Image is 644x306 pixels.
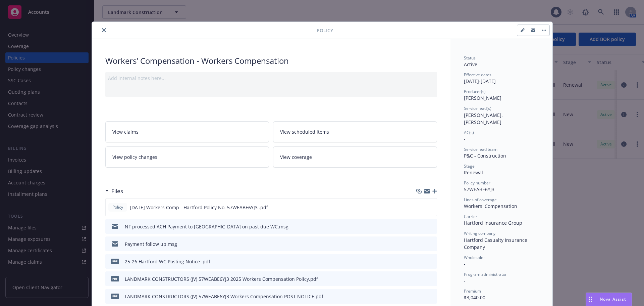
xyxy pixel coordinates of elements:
[112,154,157,161] span: View policy changes
[428,204,434,211] button: preview file
[428,258,434,265] button: preview file
[464,61,477,68] span: Active
[418,293,423,300] button: download file
[464,89,486,94] span: Producer(s)
[418,275,423,282] button: download file
[464,105,491,111] span: Service lead(s)
[464,180,490,186] span: Policy number
[111,294,119,299] span: pdf
[280,128,329,135] span: View scheduled items
[125,241,177,248] div: Payment follow up.msg
[417,204,423,211] button: download file
[464,146,497,152] span: Service lead team
[464,261,466,267] span: -
[105,146,269,168] a: View policy changes
[464,288,481,294] span: Premium
[105,55,437,67] div: Workers' Compensation - Workers Compensation
[125,293,323,300] div: LANDMARK CONSTRUCTORS (JV) 57WEABE6YJ3 Workers Compensation POST NOTICE.pdf
[464,186,494,192] span: 57WEABE6YJ3
[125,258,210,265] div: 25-26 Hartford WC Posting Notice .pdf
[464,255,485,260] span: Wholesaler
[125,275,318,282] div: LANDMARK CONSTRUCTORS (JV) 57WEABE6YJ3 2025 Workers Compensation Policy.pdf
[464,220,522,226] span: Hartford Insurance Group
[464,163,475,169] span: Stage
[586,293,632,306] button: Nova Assist
[464,271,507,277] span: Program administrator
[464,55,476,61] span: Status
[428,223,434,230] button: preview file
[273,146,437,168] a: View coverage
[111,259,119,264] span: pdf
[464,136,466,142] span: -
[105,187,123,195] div: Files
[273,121,437,142] a: View scheduled items
[418,258,423,265] button: download file
[464,277,466,284] span: -
[464,294,485,301] span: $3,040.00
[464,169,483,176] span: Renewal
[317,27,333,34] span: Policy
[108,75,434,82] div: Add internal notes here...
[464,130,474,135] span: AC(s)
[428,293,434,300] button: preview file
[105,121,269,142] a: View claims
[418,223,423,230] button: download file
[464,152,506,159] span: P&C - Construction
[464,237,529,250] span: Hartford Casualty Insurance Company
[112,128,139,135] span: View claims
[125,223,288,230] div: NF processed ACH Payment to [GEOGRAPHIC_DATA] on past due WC.msg
[418,241,423,248] button: download file
[586,293,594,306] div: Drag to move
[111,276,119,281] span: pdf
[464,112,504,125] span: [PERSON_NAME], [PERSON_NAME]
[428,275,434,282] button: preview file
[600,296,626,302] span: Nova Assist
[280,154,312,161] span: View coverage
[428,241,434,248] button: preview file
[464,72,491,78] span: Effective dates
[464,214,477,219] span: Carrier
[464,203,517,209] span: Workers' Compensation
[100,26,108,34] button: close
[130,204,268,211] span: [DATE] Workers Comp - Hartford Policy No. 57WEABE6YJ3 .pdf
[111,187,123,195] h3: Files
[464,95,501,101] span: [PERSON_NAME]
[464,72,539,85] div: [DATE] - [DATE]
[464,230,495,236] span: Writing company
[464,197,497,203] span: Lines of coverage
[111,204,124,210] span: Policy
